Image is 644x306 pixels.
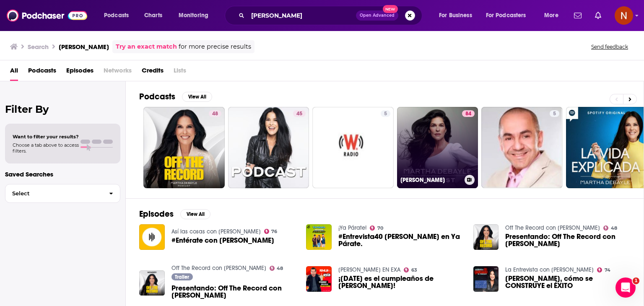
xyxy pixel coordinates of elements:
[312,107,394,188] a: 5
[264,229,278,234] a: 76
[174,64,186,81] span: Lists
[233,6,430,25] div: Search podcasts, credits, & more...
[277,267,283,270] span: 48
[139,91,212,102] a: PodcastsView All
[139,224,165,250] img: #Entérate con Martha Debayle
[179,42,251,52] span: for more precise results
[173,9,219,22] button: open menu
[544,10,558,21] span: More
[383,5,398,13] span: New
[66,64,93,81] a: Episodes
[59,43,109,51] h3: [PERSON_NAME]
[633,277,639,284] span: 1
[293,110,306,117] a: 45
[597,267,610,272] a: 74
[116,42,177,52] a: Try an exact match
[180,209,210,219] button: View All
[338,233,463,247] span: #Entrevista40 [PERSON_NAME] en Ya Párate.
[356,10,398,21] button: Open AdvancedNew
[13,134,79,140] span: Want to filter your results?
[182,92,212,102] button: View All
[370,226,383,231] a: 70
[171,228,261,235] a: Así las cosas con Carlos Loret de Mola
[571,8,585,23] a: Show notifications dropdown
[465,110,471,118] span: 84
[175,275,189,280] span: Trailer
[139,91,175,102] h2: Podcasts
[171,285,296,299] a: Presentando: Off The Record con Martha Debayle
[143,107,225,188] a: 48
[5,103,120,115] h2: Filter By
[462,110,475,117] a: 84
[505,275,630,289] span: [PERSON_NAME], cómo se CONSTRUYE el ÉXITO
[144,10,162,21] span: Charts
[179,10,208,21] span: Monitoring
[411,268,417,272] span: 63
[505,275,630,289] a: MARTHA DEBAYLE, cómo se CONSTRUYE el ÉXITO
[10,64,18,81] span: All
[139,270,165,296] a: Presentando: Off The Record con Martha Debayle
[171,237,274,244] span: #Entérate con [PERSON_NAME]
[400,176,461,184] h3: [PERSON_NAME]
[270,266,283,271] a: 48
[605,268,610,272] span: 74
[104,10,129,21] span: Podcasts
[381,110,390,117] a: 5
[7,8,87,23] img: Podchaser - Follow, Share and Rate Podcasts
[296,110,302,118] span: 45
[306,266,332,292] img: ¡Hoy es el cumpleaños de Martha Debayle!
[306,224,332,250] img: #Entrevista40 Martha Debayle en Ya Párate.
[5,170,120,178] p: Saved Searches
[377,226,383,230] span: 70
[505,224,600,231] a: Off The Record con Martha Debayle
[397,107,478,188] a: 84[PERSON_NAME]
[481,107,563,188] a: 5
[13,142,79,154] span: Choose a tab above to access filters.
[486,10,526,21] span: For Podcasters
[171,285,296,299] span: Presentando: Off The Record con [PERSON_NAME]
[338,275,463,289] span: ¡[DATE] es el cumpleaños de [PERSON_NAME]!
[5,191,102,196] span: Select
[592,8,605,23] a: Show notifications dropdown
[615,277,636,298] iframe: Intercom live chat
[615,6,633,25] span: Logged in as AdelNBM
[104,64,132,81] span: Networks
[439,10,472,21] span: For Business
[433,9,483,22] button: open menu
[553,110,556,118] span: 5
[550,110,559,117] a: 5
[538,9,569,22] button: open menu
[142,64,164,81] a: Credits
[5,184,120,203] button: Select
[139,209,210,219] a: EpisodesView All
[228,107,309,188] a: 45
[473,224,499,250] img: Presentando: Off The Record con Martha Debayle
[611,226,617,230] span: 48
[338,224,366,231] a: ¡Ya Párate!
[338,233,463,247] a: #Entrevista40 Martha Debayle en Ya Párate.
[589,43,631,50] button: Send feedback
[505,266,594,273] a: La Entrevista con Yordi Rosado
[139,209,174,219] h2: Episodes
[505,233,630,247] a: Presentando: Off The Record con Martha Debayle
[139,9,167,22] a: Charts
[338,275,463,289] a: ¡Hoy es el cumpleaños de Martha Debayle!
[98,9,140,22] button: open menu
[28,64,56,81] a: Podcasts
[603,226,617,231] a: 48
[28,43,49,51] h3: Search
[473,266,499,292] img: MARTHA DEBAYLE, cómo se CONSTRUYE el ÉXITO
[271,230,277,233] span: 76
[505,233,630,247] span: Presentando: Off The Record con [PERSON_NAME]
[384,110,387,118] span: 5
[248,9,356,22] input: Search podcasts, credits, & more...
[171,237,274,244] a: #Entérate con Martha Debayle
[212,110,218,118] span: 48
